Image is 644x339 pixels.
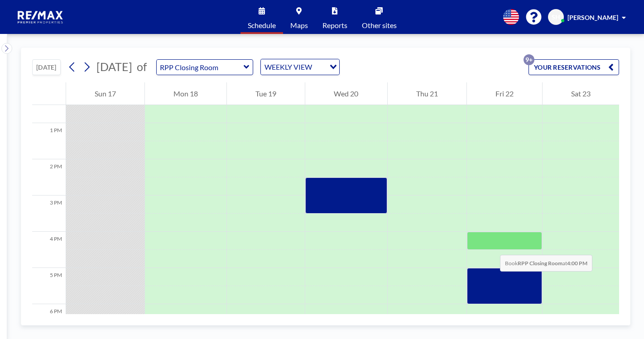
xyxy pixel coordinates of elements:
[305,82,387,105] div: Wed 20
[137,60,147,74] span: of
[261,59,339,75] div: Search for option
[263,61,314,73] span: WEEKLY VIEW
[32,268,66,304] div: 5 PM
[32,123,66,159] div: 1 PM
[362,22,397,29] span: Other sites
[518,260,562,267] b: RPP Closing Room
[567,260,587,267] b: 4:00 PM
[567,14,618,21] span: [PERSON_NAME]
[290,22,308,29] span: Maps
[66,82,144,105] div: Sun 17
[248,22,276,29] span: Schedule
[32,196,66,232] div: 3 PM
[322,22,347,29] span: Reports
[32,232,66,268] div: 4 PM
[543,82,619,105] div: Sat 23
[145,82,226,105] div: Mon 18
[14,8,67,26] img: organization-logo
[157,60,244,75] input: RPP Closing Room
[388,82,466,105] div: Thu 21
[315,61,324,73] input: Search for option
[500,255,592,272] span: Book at
[96,60,132,73] span: [DATE]
[524,54,534,65] p: 9+
[227,82,305,105] div: Tue 19
[32,159,66,196] div: 2 PM
[467,82,542,105] div: Fri 22
[32,87,66,123] div: 12 PM
[32,59,61,75] button: [DATE]
[529,59,619,75] button: YOUR RESERVATIONS9+
[552,13,560,21] span: SH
